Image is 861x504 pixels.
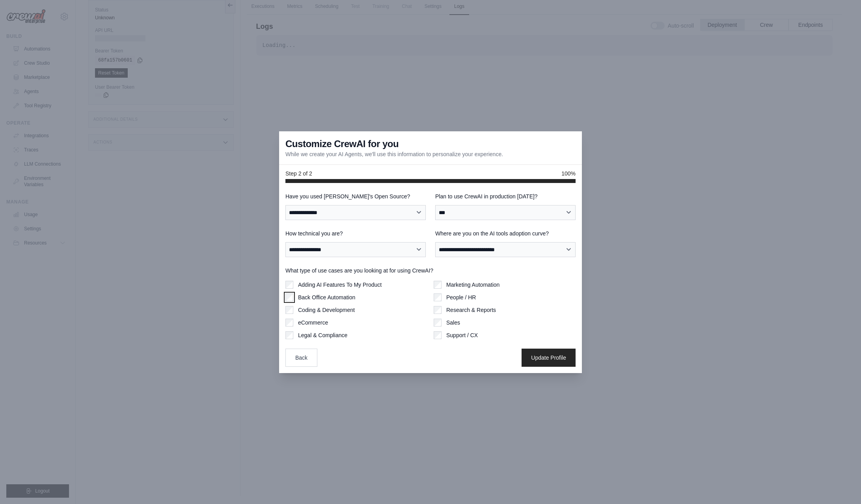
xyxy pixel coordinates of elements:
label: Legal & Compliance [298,331,347,339]
label: Coding & Development [298,306,355,314]
label: Back Office Automation [298,293,355,301]
label: Have you used [PERSON_NAME]'s Open Source? [285,192,426,200]
button: Back [285,349,317,367]
label: Support / CX [446,331,478,339]
label: Plan to use CrewAI in production [DATE]? [435,192,576,200]
label: Marketing Automation [446,281,499,289]
label: Adding AI Features To My Product [298,281,382,289]
span: 100% [561,170,576,177]
label: Where are you on the AI tools adoption curve? [435,230,576,237]
label: What type of use cases are you looking at for using CrewAI? [285,267,576,274]
button: Update Profile [522,349,576,367]
p: While we create your AI Agents, we'll use this information to personalize your experience. [285,150,503,158]
iframe: Chat Widget [822,466,861,504]
label: Research & Reports [446,306,496,314]
h3: Customize CrewAI for you [285,138,399,150]
label: eCommerce [298,319,328,327]
label: How technical you are? [285,230,426,237]
label: People / HR [446,293,476,301]
label: Sales [446,319,460,327]
span: Step 2 of 2 [285,170,312,177]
